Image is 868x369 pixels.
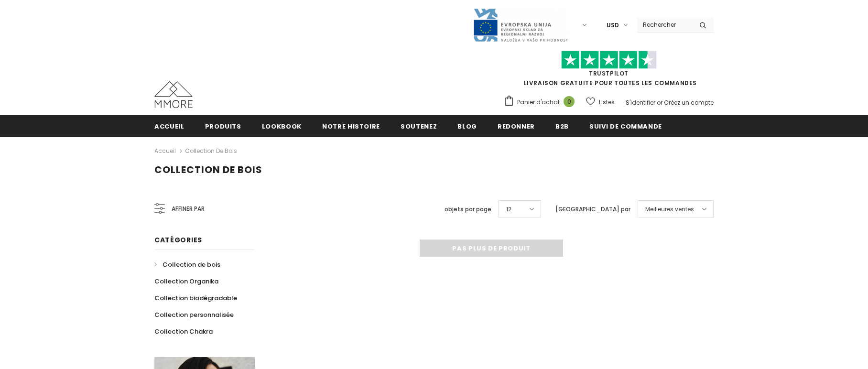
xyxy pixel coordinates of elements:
a: Blog [457,115,477,137]
span: B2B [555,122,569,131]
a: Suivi de commande [589,115,662,137]
span: Catégories [154,235,202,245]
a: Collection Organika [154,273,218,290]
input: Search Site [637,18,692,32]
span: Redonner [498,122,535,131]
a: Créez un compte [664,98,714,107]
span: Collection Organika [154,277,218,286]
a: Javni Razpis [473,21,568,29]
a: Lookbook [262,115,302,137]
span: Produits [205,122,241,131]
a: Panier d'achat 0 [504,95,579,109]
img: Javni Razpis [473,8,568,43]
a: TrustPilot [589,69,629,77]
label: [GEOGRAPHIC_DATA] par [555,205,630,214]
a: Notre histoire [322,115,380,137]
span: Collection Chakra [154,327,213,336]
img: Faites confiance aux étoiles pilotes [561,51,657,69]
a: Accueil [154,115,184,137]
span: Meilleures ventes [645,205,694,214]
span: Listes [599,98,615,107]
span: Blog [457,122,477,131]
a: Collection personnalisée [154,306,234,323]
span: Collection de bois [154,163,262,176]
a: Accueil [154,145,176,157]
span: Panier d'achat [517,98,560,107]
img: Cas MMORE [154,81,193,108]
span: Accueil [154,122,184,131]
span: 0 [564,96,575,107]
span: Lookbook [262,122,302,131]
a: Listes [586,94,615,110]
span: Notre histoire [322,122,380,131]
a: soutenez [401,115,437,137]
label: objets par page [445,205,491,214]
a: B2B [555,115,569,137]
a: Collection biodégradable [154,290,237,306]
a: Produits [205,115,241,137]
span: LIVRAISON GRATUITE POUR TOUTES LES COMMANDES [504,55,714,87]
a: S'identifier [626,98,655,107]
span: or [657,98,662,107]
span: Affiner par [172,204,205,214]
span: USD [607,21,619,30]
span: Collection biodégradable [154,293,237,303]
span: Collection de bois [163,260,220,269]
span: soutenez [401,122,437,131]
a: Collection de bois [154,256,220,273]
span: 12 [506,205,511,214]
a: Collection Chakra [154,323,213,340]
a: Collection de bois [185,147,237,155]
span: Suivi de commande [589,122,662,131]
a: Redonner [498,115,535,137]
span: Collection personnalisée [154,310,234,319]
